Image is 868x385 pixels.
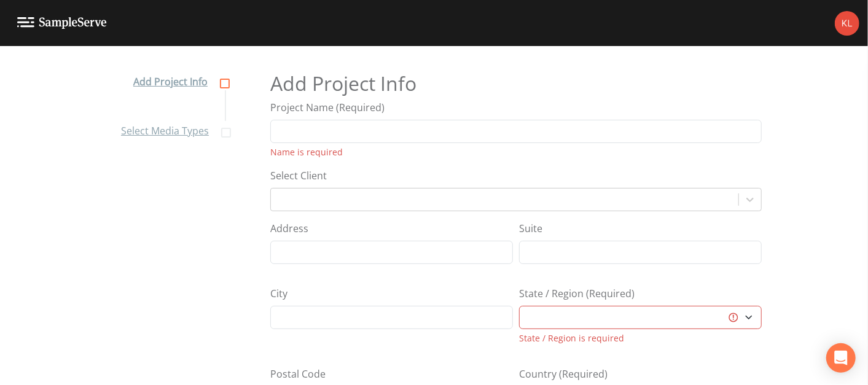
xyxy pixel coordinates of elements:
[270,168,327,183] label: Select Client
[121,121,229,139] a: Select Media Types
[835,11,859,36] img: 9c4450d90d3b8045b2e5fa62e4f92659
[270,72,762,95] h2: Add Project Info
[17,17,107,29] img: logo
[826,343,856,373] div: Open Intercom Messenger
[270,286,287,301] label: City
[519,367,608,381] label: Country (Required)
[519,286,635,301] label: State / Region (Required)
[519,221,542,236] label: Suite
[270,146,343,158] span: Name is required
[519,332,624,344] span: State / Region is required
[133,72,227,90] a: Add Project Info
[270,100,385,115] label: Project Name (Required)
[270,221,308,236] label: Address
[270,367,326,381] label: Postal Code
